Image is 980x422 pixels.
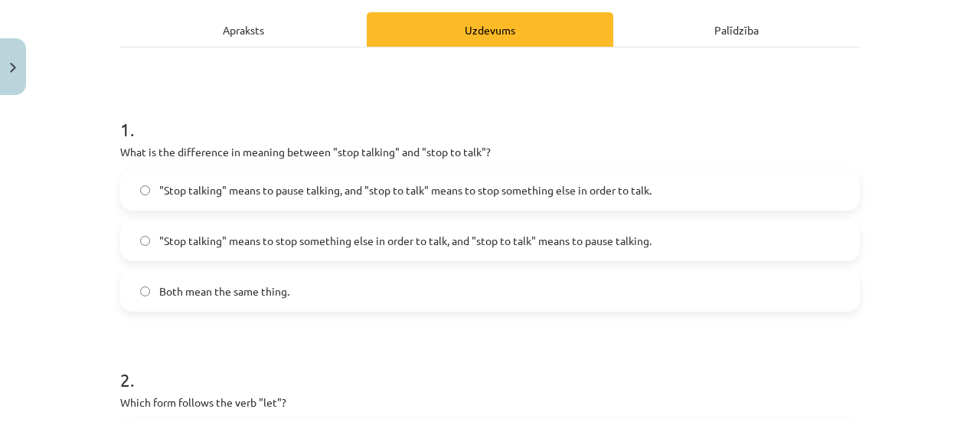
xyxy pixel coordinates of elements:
[367,12,613,47] div: Uzdevums
[159,233,652,249] span: "Stop talking" means to stop something else in order to talk, and "stop to talk" means to pause t...
[120,342,860,390] h1: 2 .
[120,12,367,47] div: Apraksts
[120,92,860,139] h1: 1 .
[120,394,860,411] p: Which form follows the verb "let"?
[140,185,150,195] input: "Stop talking" means to pause talking, and "stop to talk" means to stop something else in order t...
[140,236,150,246] input: "Stop talking" means to stop something else in order to talk, and "stop to talk" means to pause t...
[613,12,860,47] div: Palīdzība
[159,182,652,198] span: "Stop talking" means to pause talking, and "stop to talk" means to stop something else in order t...
[159,283,289,299] span: Both mean the same thing.
[140,286,150,296] input: Both mean the same thing.
[120,144,860,160] p: What is the difference in meaning between "stop talking" and "stop to talk"?
[10,63,16,73] img: icon-close-lesson-0947bae3869378f0d4975bcd49f059093ad1ed9edebbc8119c70593378902aed.svg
